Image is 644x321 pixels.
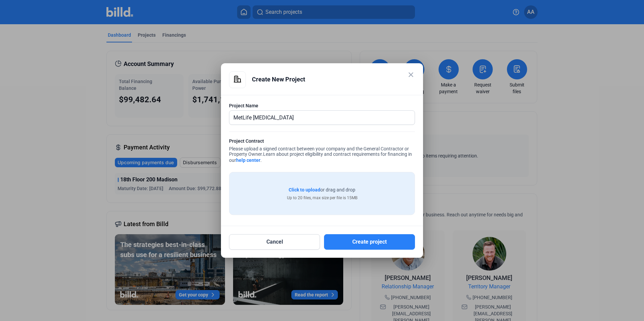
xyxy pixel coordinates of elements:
[407,71,415,79] mat-icon: close
[229,102,415,109] div: Project Name
[252,71,415,87] div: Create New Project
[289,187,320,192] span: Click to upload
[229,234,320,250] button: Cancel
[229,138,415,146] div: Project Contract
[324,234,415,250] button: Create project
[229,138,415,165] div: Please upload a signed contract between your company and the General Contractor or Property Owner.
[229,151,412,163] span: Learn about project eligibility and contract requirements for financing in our .
[236,157,260,163] a: help center
[320,186,355,193] span: or drag and drop
[287,195,357,201] div: Up to 20 files, max size per file is 15MB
